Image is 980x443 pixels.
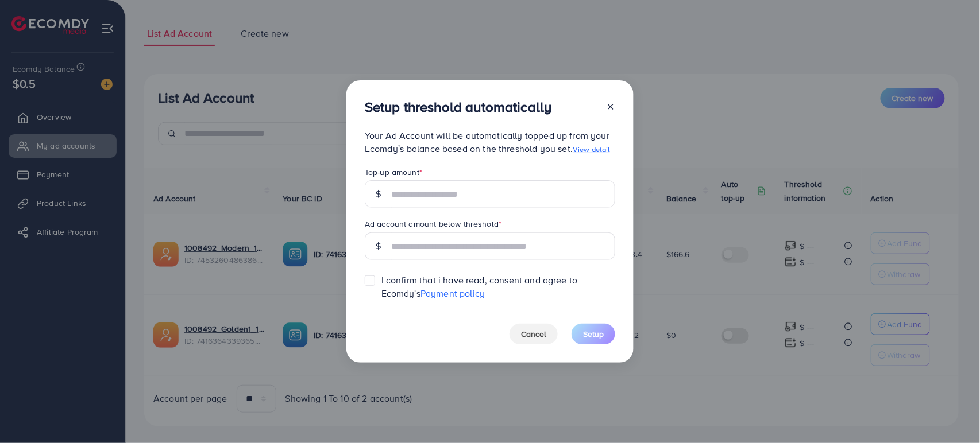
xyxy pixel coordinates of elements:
[510,324,558,344] button: Cancel
[365,99,552,115] h3: Setup threshold automatically
[365,129,610,155] span: Your Ad Account will be automatically topped up from your Ecomdy’s balance based on the threshold...
[521,328,546,340] span: Cancel
[583,328,604,340] span: Setup
[931,391,971,434] iframe: Chat
[572,324,615,344] button: Setup
[420,287,485,300] a: Payment policy
[365,166,422,178] label: Top-up amount
[573,144,610,154] a: View detail
[365,218,501,230] label: Ad account amount below threshold
[381,274,615,300] span: I confirm that i have read, consent and agree to Ecomdy's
